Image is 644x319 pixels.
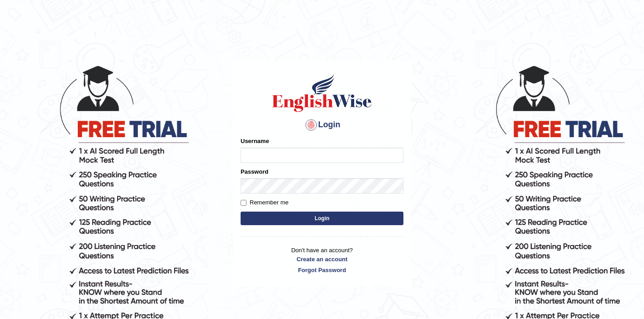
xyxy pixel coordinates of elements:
img: Logo of English Wise sign in for intelligent practice with AI [270,73,374,113]
input: Remember me [241,200,246,206]
label: Remember me [241,198,289,207]
label: Password [241,167,268,176]
a: Forgot Password [241,266,403,274]
p: Don't have an account? [241,246,403,274]
button: Login [241,212,403,225]
h4: Login [241,118,403,132]
a: Create an account [241,255,403,264]
label: Username [241,137,269,145]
